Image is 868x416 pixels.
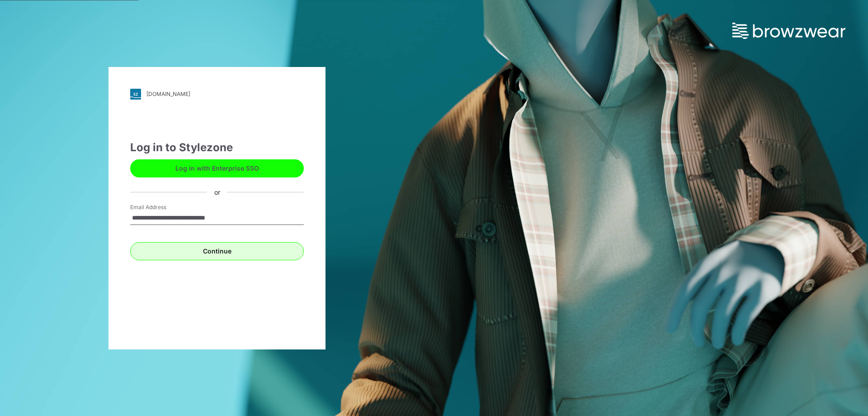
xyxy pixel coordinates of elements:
[130,139,304,156] div: Log in to Stylezone
[130,89,304,100] a: [DOMAIN_NAME]
[146,91,190,97] div: [DOMAIN_NAME]
[207,187,227,197] div: or
[130,203,193,211] label: Email Address
[130,242,304,260] button: Continue
[130,89,141,100] img: svg+xml;base64,PHN2ZyB3aWR0aD0iMjgiIGhlaWdodD0iMjgiIHZpZXdCb3g9IjAgMCAyOCAyOCIgZmlsbD0ibm9uZSIgeG...
[732,23,845,39] img: browzwear-logo.73288ffb.svg
[130,159,304,177] button: Log in with Enterprise SSO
